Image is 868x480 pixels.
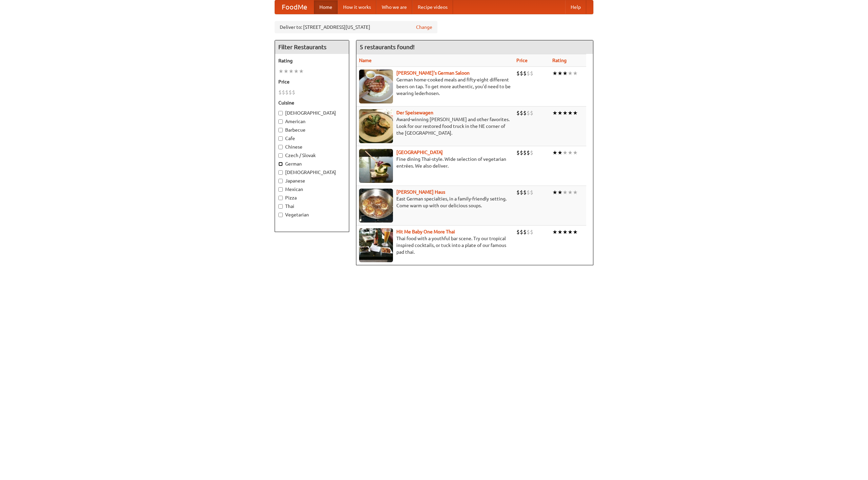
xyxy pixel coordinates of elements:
p: Award-winning [PERSON_NAME] and other favorites. Look for our restored food truck in the NE corne... [359,116,511,136]
a: Home [314,0,338,14]
li: $ [285,89,289,96]
li: $ [523,109,527,117]
li: $ [527,70,530,77]
input: Vegetarian [278,213,283,217]
li: $ [523,228,527,236]
li: ★ [568,70,573,77]
li: ★ [573,70,578,77]
div: Deliver to: [STREET_ADDRESS][US_STATE] [275,21,437,33]
label: Japanese [278,177,346,184]
input: Japanese [278,179,283,183]
input: German [278,162,283,166]
a: FoodMe [275,0,314,14]
a: Change [416,24,432,31]
input: Barbecue [278,128,283,132]
label: Barbecue [278,127,346,133]
li: ★ [557,149,563,156]
li: ★ [552,189,557,196]
label: Czech / Slovak [278,152,346,159]
li: ★ [552,109,557,117]
input: Thai [278,204,283,209]
a: Der Speisewagen [396,110,433,115]
a: Hit Me Baby One More Thai [396,229,455,234]
input: Mexican [278,187,283,192]
li: $ [292,89,295,96]
input: American [278,119,283,124]
a: Price [516,58,528,63]
li: ★ [552,149,557,156]
li: $ [516,149,520,156]
img: speisewagen.jpg [359,109,393,143]
li: $ [516,228,520,236]
label: American [278,118,346,125]
li: ★ [552,70,557,77]
li: $ [530,109,533,117]
li: $ [289,89,292,96]
a: Help [565,0,586,14]
a: [PERSON_NAME]'s German Saloon [396,70,470,76]
p: East German specialties, in a family-friendly setting. Come warm up with our delicious soups. [359,195,511,209]
li: ★ [299,68,304,75]
li: $ [278,89,282,96]
li: $ [523,70,527,77]
li: $ [530,189,533,196]
h5: Rating [278,57,346,64]
img: satay.jpg [359,149,393,183]
li: ★ [294,68,299,75]
li: $ [527,149,530,156]
li: $ [520,149,523,156]
li: ★ [557,189,563,196]
a: [GEOGRAPHIC_DATA] [396,150,443,155]
a: Recipe videos [412,0,453,14]
input: [DEMOGRAPHIC_DATA] [278,111,283,115]
a: Who we are [376,0,412,14]
li: $ [520,70,523,77]
input: [DEMOGRAPHIC_DATA] [278,170,283,175]
li: $ [523,149,527,156]
li: $ [527,189,530,196]
li: ★ [568,228,573,236]
ng-pluralize: 5 restaurants found! [360,44,415,50]
p: Thai food with a youthful bar scene. Try our tropical inspired cocktails, or tuck into a plate of... [359,235,511,255]
h5: Cuisine [278,99,346,106]
img: esthers.jpg [359,70,393,103]
a: Rating [552,58,567,63]
a: How it works [338,0,376,14]
li: ★ [557,109,563,117]
input: Czech / Slovak [278,153,283,158]
label: German [278,160,346,167]
li: ★ [573,109,578,117]
li: ★ [278,68,283,75]
h5: Price [278,78,346,85]
li: ★ [557,70,563,77]
input: Pizza [278,196,283,200]
label: Mexican [278,186,346,193]
li: $ [527,228,530,236]
a: Name [359,58,372,63]
li: ★ [563,228,568,236]
label: [DEMOGRAPHIC_DATA] [278,169,346,176]
li: $ [516,70,520,77]
input: Cafe [278,136,283,141]
label: Chinese [278,143,346,150]
img: kohlhaus.jpg [359,189,393,223]
label: Vegetarian [278,211,346,218]
li: ★ [568,189,573,196]
li: $ [530,149,533,156]
li: $ [520,228,523,236]
li: ★ [568,109,573,117]
li: $ [527,109,530,117]
li: ★ [568,149,573,156]
img: babythai.jpg [359,228,393,262]
li: $ [516,189,520,196]
li: $ [523,189,527,196]
p: Fine dining Thai-style. Wide selection of vegetarian entrées. We also deliver. [359,156,511,169]
li: $ [516,109,520,117]
li: ★ [289,68,294,75]
li: ★ [563,70,568,77]
li: $ [520,189,523,196]
li: $ [530,228,533,236]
